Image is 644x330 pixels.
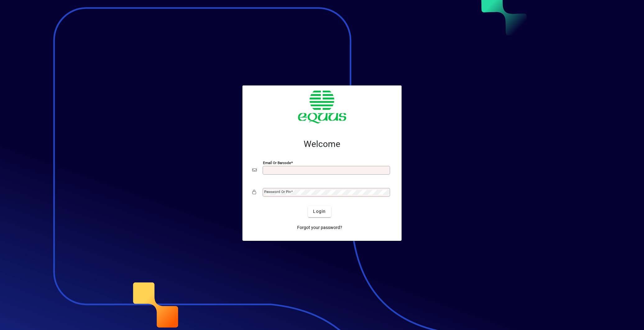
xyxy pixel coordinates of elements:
[313,208,326,215] span: Login
[263,160,291,165] mat-label: Email or Barcode
[308,206,331,217] button: Login
[252,139,392,149] h2: Welcome
[297,224,342,231] span: Forgot your password?
[264,190,291,194] mat-label: Password or Pin
[295,222,345,233] a: Forgot your password?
